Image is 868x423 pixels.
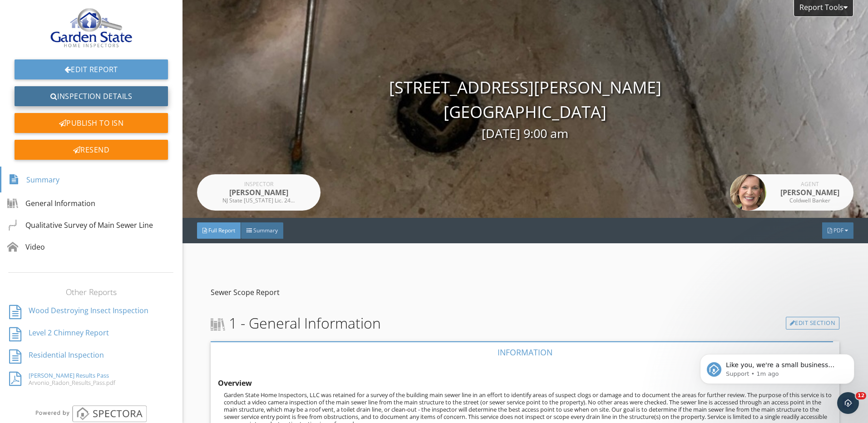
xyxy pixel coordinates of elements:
iframe: Intercom notifications message [686,335,868,398]
div: NJ State [US_STATE] Lic. 24G100094700 [222,198,295,203]
div: Video [7,241,45,252]
div: [PERSON_NAME] [774,187,846,198]
div: Summary [9,172,59,187]
div: Resend [15,140,168,160]
div: [PERSON_NAME] Results Pass [29,372,115,379]
div: [PERSON_NAME] [222,187,295,198]
a: Edit Report [15,59,168,79]
img: powered_by_spectora_2.png [34,405,148,423]
div: Inspector [222,182,295,187]
a: Residential Inspection [9,346,173,368]
a: [PERSON_NAME] Results Pass Arvonio_Radon_Results_Pass.pdf [9,368,173,390]
div: Wood Destroying Insect Inspection [29,305,148,320]
a: Inspector [PERSON_NAME] NJ State [US_STATE] Lic. 24G100094700 [197,174,321,211]
div: General Information [7,198,95,209]
div: Agent [774,182,846,187]
span: 1 - General Information [211,312,381,334]
iframe: Intercom live chat [837,392,859,414]
p: Message from Support, sent 1m ago [39,35,157,43]
p: Sewer Scope Report [211,287,839,298]
div: Qualitative Survey of Main Sewer Line [7,220,153,231]
strong: Overview [218,378,252,388]
a: Inspection Details [15,86,168,106]
span: Summary [253,226,278,234]
div: [STREET_ADDRESS][PERSON_NAME] [GEOGRAPHIC_DATA] [182,75,868,143]
span: 12 [856,392,866,399]
a: Wood Destroying Insect Inspection [9,301,173,324]
div: Publish to ISN [15,113,168,133]
div: Residential Inspection [29,349,104,364]
span: PDF [833,226,843,234]
span: Like you, we're a small business that relies on reviews to grow. If you have a few minutes, we'd ... [39,26,155,79]
div: [DATE] 9:00 am [182,124,868,143]
div: Coldwell Banker [774,198,846,203]
div: Level 2 Chimney Report [29,327,109,342]
img: dh-logo.jpg [48,7,135,49]
div: Arvonio_Radon_Results_Pass.pdf [29,379,115,386]
a: Level 2 Chimney Report [9,324,173,346]
span: Full Report [208,226,235,234]
a: Edit Section [786,317,840,330]
img: jpeg [730,174,766,211]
